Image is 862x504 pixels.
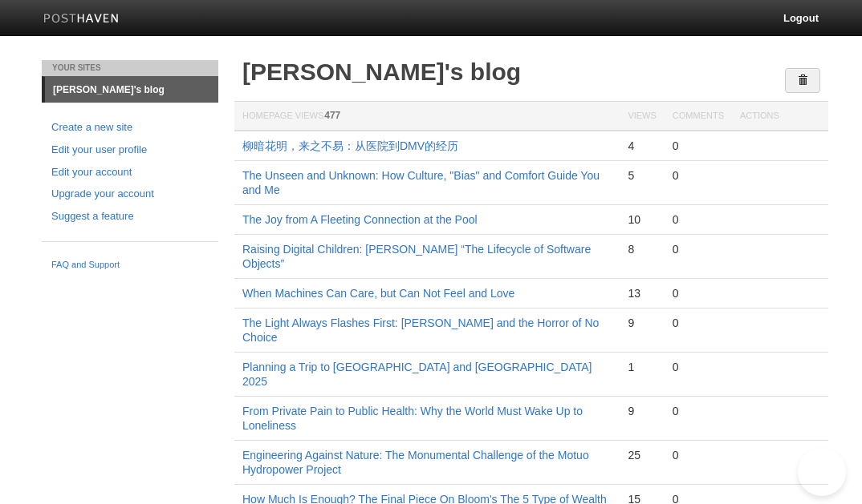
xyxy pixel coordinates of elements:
[234,102,620,131] th: Homepage Views
[673,139,724,153] div: 0
[673,404,724,418] div: 0
[628,286,656,300] div: 13
[242,287,514,300] a: When Machines Can Care, but Can Not Feel and Love
[673,168,724,183] div: 0
[242,317,599,344] a: The Light Always Flashes First: [PERSON_NAME] and the Horror of No Choice
[42,60,218,76] li: Your Sites
[242,449,589,476] a: Engineering Against Nature: The Monumental Challenge of the Motuo Hydropower Project
[242,58,521,85] a: [PERSON_NAME]'s blog
[45,77,218,103] a: [PERSON_NAME]'s blog
[628,168,656,183] div: 5
[242,139,458,152] a: 柳暗花明，来之不易：从医院到DMV的经历
[673,360,724,374] div: 0
[43,14,120,26] img: Posthaven-bar
[732,102,828,131] th: Actions
[51,164,209,181] a: Edit your account
[51,186,209,203] a: Upgrade your account
[628,404,656,418] div: 9
[628,316,656,330] div: 9
[242,243,591,270] a: Raising Digital Children: [PERSON_NAME] “The Lifecycle of Software Objects”
[673,242,724,256] div: 0
[242,361,592,388] a: Planning a Trip to [GEOGRAPHIC_DATA] and [GEOGRAPHIC_DATA] 2025
[665,102,732,131] th: Comments
[242,169,600,196] a: The Unseen and Unknown: How Culture, "Bias" and Comfort Guide You and Me
[242,405,583,432] a: From Private Pain to Public Health: Why the World Must Wake Up to Loneliness
[620,102,664,131] th: Views
[628,139,656,153] div: 4
[673,316,724,330] div: 0
[51,208,209,225] a: Suggest a feature
[628,360,656,374] div: 1
[51,258,209,272] a: FAQ and Support
[673,212,724,227] div: 0
[673,286,724,300] div: 0
[628,448,656,462] div: 25
[673,448,724,462] div: 0
[324,110,340,121] span: 477
[242,213,478,226] a: The Joy from A Fleeting Connection at the Pool
[628,212,656,227] div: 10
[798,448,846,496] iframe: Help Scout Beacon - Open
[51,142,209,159] a: Edit your user profile
[51,119,209,136] a: Create a new site
[628,242,656,256] div: 8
